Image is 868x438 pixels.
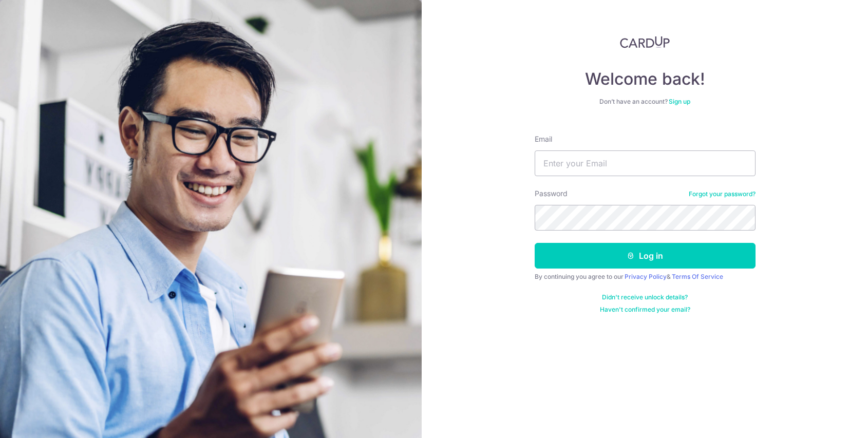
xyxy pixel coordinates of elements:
h4: Welcome back! [535,69,756,89]
a: Sign up [669,98,690,105]
div: Don’t have an account? [535,98,756,106]
img: CardUp Logo [620,36,670,48]
div: By continuing you agree to our & [535,273,756,281]
button: Log in [535,243,756,269]
label: Password [535,188,568,199]
input: Enter your Email [535,150,756,176]
a: Terms Of Service [672,273,723,280]
a: Didn't receive unlock details? [602,293,688,301]
label: Email [535,134,552,144]
a: Privacy Policy [625,273,667,280]
a: Haven't confirmed your email? [600,306,690,314]
a: Forgot your password? [689,190,756,198]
